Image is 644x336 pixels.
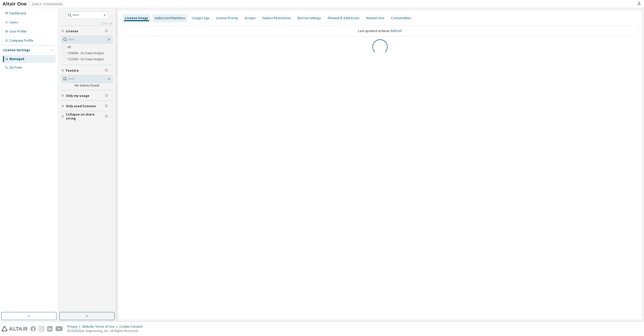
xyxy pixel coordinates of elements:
[216,16,238,20] div: License Priority
[61,21,113,25] a: Clear all
[119,325,145,329] div: Cookie Consent
[122,26,638,36] div: Last updated at: Never
[61,83,113,88] div: No entries found
[2,326,28,331] img: altair_logo.svg
[66,69,79,73] span: Feature
[9,66,22,70] div: On Prem
[82,325,119,329] div: Website Terms of Use
[391,16,411,20] div: Consumables
[47,326,52,331] img: linkedin.svg
[67,325,82,329] div: Privacy
[105,104,108,108] span: Clear filter
[3,2,66,7] img: Altair One
[66,29,78,33] span: License
[125,16,148,20] div: License Usage
[391,29,402,33] a: Refresh
[56,326,63,331] img: youtube.svg
[105,29,108,33] span: Clear filter
[3,48,30,52] div: License Settings
[298,16,321,20] div: Borrow Settings
[31,326,36,331] img: facebook.svg
[67,56,105,62] label: 152020 - AU Data Analyst
[66,104,96,108] span: Only used licenses
[9,57,24,61] div: Managed
[67,329,145,333] p: © 2025 Altair Engineering, Inc. All Rights Reserved.
[105,115,108,119] span: Clear filter
[155,16,185,20] div: Authorized Machines
[61,90,113,101] button: Only my usage
[61,65,113,76] button: Feature
[105,69,108,73] span: Clear filter
[67,50,105,56] label: 150096 - AU Data Analyst
[366,16,385,20] div: Named User
[9,20,18,24] div: Users
[61,101,113,112] button: Only used licenses
[66,113,105,121] span: Collapse on share string
[328,16,360,20] div: Allowed IP Addresses
[67,44,72,50] label: All
[192,16,209,20] div: Usage Logs
[245,16,256,20] div: Groups
[9,11,26,15] div: Dashboard
[9,39,33,43] div: Company Profile
[39,326,44,331] img: instagram.svg
[262,16,291,20] div: Feature Restrictions
[61,111,113,122] button: Collapse on share string
[66,94,89,98] span: Only my usage
[61,26,113,37] button: License
[9,30,26,34] div: User Profile
[105,94,108,98] span: Clear filter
